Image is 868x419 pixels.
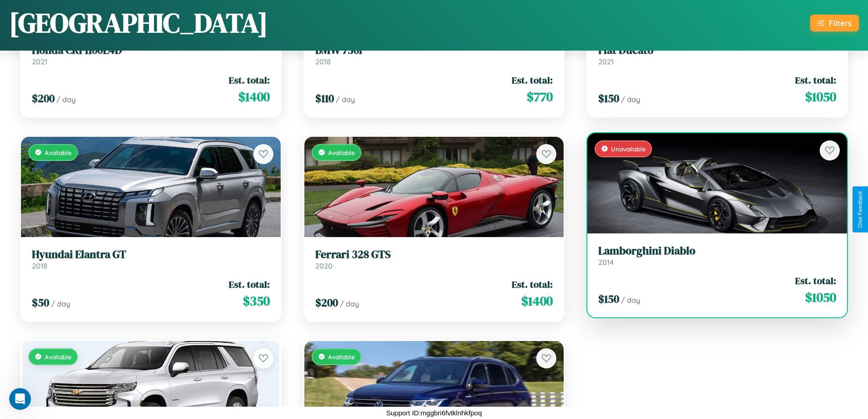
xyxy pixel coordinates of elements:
span: $ 150 [598,291,619,306]
div: Give Feedback [857,191,863,228]
span: / day [621,295,640,305]
span: $ 110 [315,91,334,106]
span: $ 770 [527,88,553,106]
span: $ 1400 [521,292,553,310]
span: 2014 [598,258,614,267]
span: $ 50 [32,295,49,310]
span: 2021 [598,57,614,66]
h1: [GEOGRAPHIC_DATA] [9,4,268,41]
span: Available [328,149,355,156]
span: $ 150 [598,91,619,106]
span: Available [45,353,72,361]
a: Fiat Ducato2021 [598,44,836,66]
span: Est. total: [795,73,836,87]
span: 2018 [32,261,47,270]
span: 2021 [32,57,47,66]
h3: Hyundai Elantra GT [32,248,270,261]
p: Support ID: mggbri6fvtklnhkfpoq [386,407,482,419]
h3: Honda CRF1100L4D [32,44,270,57]
span: / day [56,95,76,104]
span: 2018 [315,57,331,66]
h3: BMW 730i [315,44,553,57]
a: Honda CRF1100L4D2021 [32,44,270,66]
span: / day [621,95,640,104]
span: 2020 [315,261,333,270]
span: / day [336,95,355,104]
div: Filters [829,18,852,28]
h3: Lamborghini Diablo [598,244,836,258]
span: Est. total: [229,73,270,87]
span: $ 350 [243,292,270,310]
span: $ 1400 [238,88,270,106]
span: Est. total: [795,274,836,287]
h3: Fiat Ducato [598,44,836,57]
span: Unavailable [611,145,646,153]
a: BMW 730i2018 [315,44,553,66]
span: Available [45,149,72,156]
iframe: Intercom live chat [9,388,31,410]
span: Est. total: [512,278,553,291]
span: $ 1050 [805,88,836,106]
a: Lamborghini Diablo2014 [598,244,836,267]
a: Ferrari 328 GTS2020 [315,248,553,270]
button: Filters [810,15,859,31]
span: $ 200 [315,295,338,310]
span: $ 200 [32,91,55,106]
span: $ 1050 [805,288,836,306]
span: Available [328,353,355,361]
span: Est. total: [512,73,553,87]
a: Hyundai Elantra GT2018 [32,248,270,270]
span: / day [340,299,359,308]
h3: Ferrari 328 GTS [315,248,553,261]
span: Est. total: [229,278,270,291]
span: / day [51,299,70,308]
